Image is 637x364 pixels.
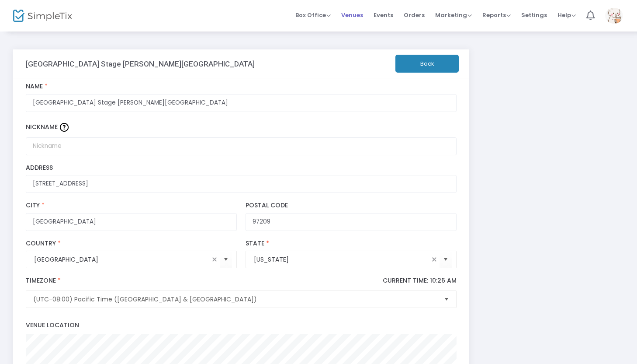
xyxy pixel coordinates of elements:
span: Orders [404,4,425,26]
input: Postal Code [246,213,457,231]
input: Enter Venue Name [26,94,457,112]
p: Current Time: 10:26 AM [383,277,457,285]
span: clear [429,254,440,265]
span: Venue Location [26,321,79,329]
label: Nickname [26,121,457,134]
input: Enter a location [26,175,457,193]
span: clear [209,254,220,265]
h3: [GEOGRAPHIC_DATA] Stage [PERSON_NAME][GEOGRAPHIC_DATA] [26,59,255,68]
input: Nickname [26,137,457,155]
input: City [26,213,237,231]
label: State [246,240,457,248]
label: Timezone [26,277,457,290]
button: Select [440,291,453,308]
span: Reports [482,11,511,19]
span: Events [374,4,393,26]
label: Address [26,164,457,172]
label: Country [26,240,237,248]
span: Venues [341,4,363,26]
span: Marketing [435,11,472,19]
span: Box Office [295,11,331,19]
span: (UTC-08:00) Pacific Time ([GEOGRAPHIC_DATA] & [GEOGRAPHIC_DATA]) [33,295,437,304]
input: Select Country [34,255,209,264]
span: Settings [521,4,547,26]
input: Select State [254,255,429,264]
span: Help [557,11,576,19]
label: City [26,202,237,210]
button: Back [395,55,459,73]
label: Postal Code [246,202,457,210]
label: Name [26,83,457,91]
button: Select [440,251,452,269]
img: question-mark [60,123,69,132]
button: Select [220,251,232,269]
